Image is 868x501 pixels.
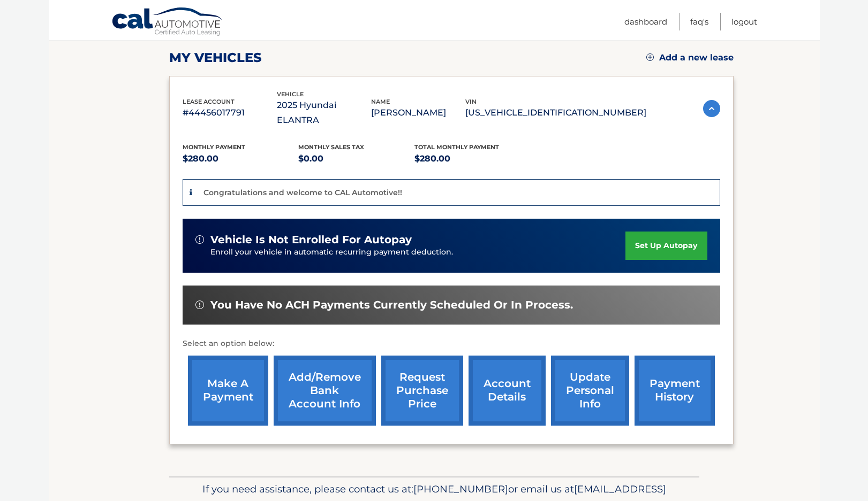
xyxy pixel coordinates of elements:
[183,98,235,105] span: lease account
[703,100,720,117] img: accordion-active.svg
[371,105,465,120] p: [PERSON_NAME]
[298,151,414,166] p: $0.00
[625,232,707,260] a: set up autopay
[465,98,477,105] span: vin
[469,356,546,426] a: account details
[183,105,277,120] p: #44456017791
[635,356,715,426] a: payment history
[690,13,708,30] a: FAQ's
[210,246,626,258] p: Enroll your vehicle in automatic recurring payment deduction.
[277,90,304,98] span: vehicle
[465,105,646,120] p: [US_VEHICLE_IDENTIFICATION_NUMBER]
[298,143,364,151] span: Monthly sales Tax
[183,337,720,350] p: Select an option below:
[624,13,667,30] a: Dashboard
[188,356,268,426] a: make a payment
[414,151,531,166] p: $280.00
[381,356,463,426] a: request purchase price
[277,98,371,128] p: 2025 Hyundai ELANTRA
[646,53,654,61] img: add.svg
[203,188,402,197] p: Congratulations and welcome to CAL Automotive!!
[111,7,224,38] a: Cal Automotive
[414,143,499,151] span: Total Monthly Payment
[210,233,412,246] span: vehicle is not enrolled for autopay
[195,300,204,309] img: alert-white.svg
[551,356,629,426] a: update personal info
[731,13,757,30] a: Logout
[169,50,262,66] h2: my vehicles
[183,151,299,166] p: $280.00
[210,298,573,312] span: You have no ACH payments currently scheduled or in process.
[646,52,734,63] a: Add a new lease
[195,235,204,244] img: alert-white.svg
[183,143,245,151] span: Monthly Payment
[413,483,508,495] span: [PHONE_NUMBER]
[274,356,376,426] a: Add/Remove bank account info
[371,98,390,105] span: name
